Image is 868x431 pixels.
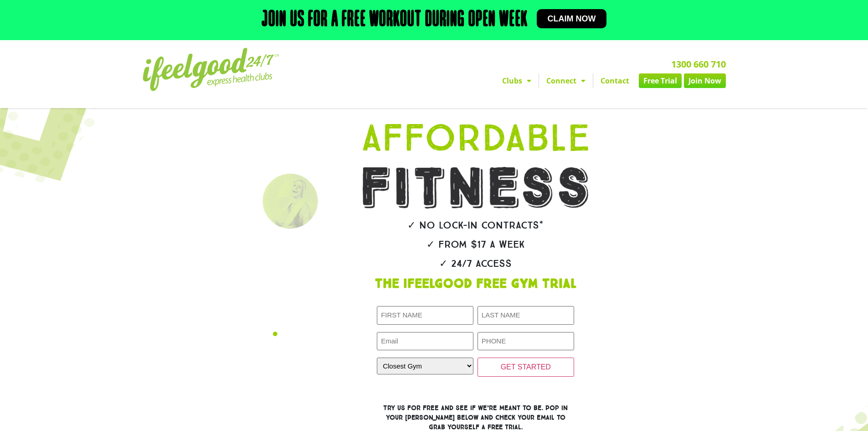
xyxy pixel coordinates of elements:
[539,73,593,88] a: Connect
[335,259,616,269] h2: ✓ 24/7 Access
[495,73,539,88] a: Clubs
[478,306,574,325] input: LAST NAME
[377,332,473,351] input: Email
[478,332,574,351] input: PHONE
[478,358,574,377] input: GET STARTED
[537,9,607,28] a: Claim now
[335,278,616,291] h1: The IfeelGood Free Gym Trial
[684,73,726,88] a: Join Now
[350,73,726,88] nav: Menu
[335,239,616,249] h2: ✓ From $17 a week
[377,306,473,325] input: FIRST NAME
[671,58,726,70] a: 1300 660 710
[335,220,616,230] h2: ✓ No lock-in contracts*
[593,73,637,88] a: Contact
[262,9,528,31] h2: Join us for a free workout during open week
[548,15,596,23] span: Claim now
[639,73,682,88] a: Free Trial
